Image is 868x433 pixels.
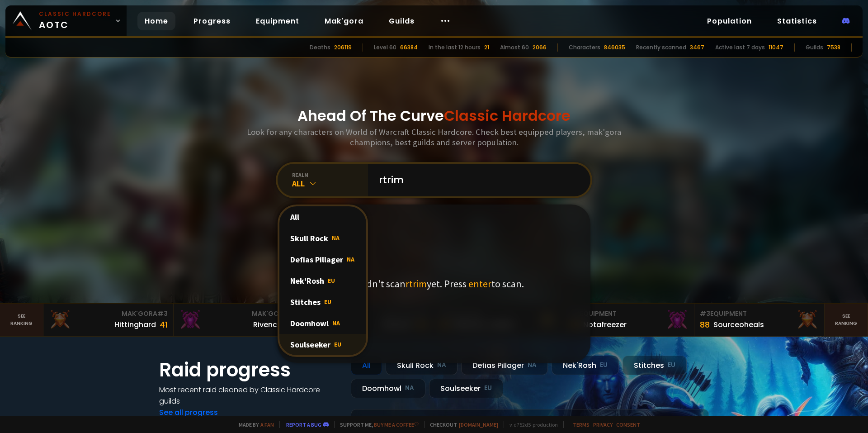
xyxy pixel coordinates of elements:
a: Guilds [382,12,422,30]
div: Recently scanned [636,43,686,52]
div: All [351,356,382,375]
div: realm [292,171,368,178]
small: NA [405,384,414,393]
a: Buy me a coffee [374,421,419,428]
a: #2Equipment88Notafreezer [564,304,694,336]
div: 66384 [400,43,418,52]
a: Home [137,12,175,30]
a: Mak'gora [317,12,371,30]
div: Stitches [279,291,366,313]
h3: Look for any characters on World of Warcraft Classic Hardcore. Check best equipped players, mak'g... [243,127,625,148]
a: Seeranking [825,304,868,336]
div: Mak'Gora [179,309,298,319]
div: Characters [569,43,600,52]
span: EU [334,340,341,348]
span: Support me, [334,421,419,428]
a: a month agozgpetri on godDefias Pillager8 /90 [351,409,709,433]
a: Progress [186,12,238,30]
div: All [292,178,368,189]
small: NA [528,361,537,370]
a: Classic HardcoreAOTC [5,5,127,36]
a: Statistics [770,12,824,30]
div: 206119 [334,43,352,52]
span: AOTC [39,10,111,32]
span: Checkout [424,421,498,428]
span: v. d752d5 - production [504,421,558,428]
div: Hittinghard [114,319,156,330]
h1: Ahead Of The Curve [297,105,571,127]
div: In the last 12 hours [429,43,481,52]
a: Report a bug [286,421,321,428]
span: enter [468,277,491,290]
a: Mak'Gora#2Rivench100 [174,304,304,336]
small: NA [437,361,446,370]
div: Skull Rock [386,356,458,375]
span: rtrim [406,277,427,290]
h1: Raid progress [159,356,340,384]
div: Nek'Rosh [552,356,619,375]
a: a fan [260,421,274,428]
small: EU [668,361,675,370]
span: # 3 [157,309,168,318]
div: Level 60 [374,43,396,52]
div: Defias Pillager [461,356,548,375]
span: EU [328,276,335,285]
span: NA [347,255,354,263]
small: EU [600,361,608,370]
div: Stitches [623,356,687,375]
div: Doomhowl [351,379,425,398]
div: Mak'Gora [49,309,168,319]
a: Consent [616,421,640,428]
small: Classic Hardcore [39,10,111,18]
a: Equipment [249,12,307,30]
a: [DOMAIN_NAME] [459,421,498,428]
a: Mak'Gora#3Hittinghard41 [43,304,174,336]
div: Defias Pillager [279,249,366,270]
a: #3Equipment88Sourceoheals [694,304,825,336]
div: 3467 [690,43,704,52]
div: 11047 [769,43,783,52]
div: Notafreezer [583,319,627,330]
div: Nek'Rosh [279,270,366,291]
div: Doomhowl [279,313,366,334]
span: NA [332,234,340,242]
span: EU [324,298,331,306]
div: Skull Rock [279,228,366,249]
div: Soulseeker [429,379,503,398]
a: Privacy [593,421,613,428]
div: Guilds [806,43,823,52]
a: Terms [573,421,590,428]
h4: Most recent raid cleaned by Classic Hardcore guilds [159,384,340,407]
div: 846035 [604,43,625,52]
p: We didn't scan yet. Press to scan. [344,277,524,290]
span: Classic Hardcore [444,105,571,126]
div: Active last 7 days [715,43,765,52]
div: 41 [160,319,168,331]
small: EU [484,384,492,393]
span: # 3 [700,309,710,318]
span: NA [332,319,340,327]
div: Equipment [700,309,819,319]
div: Rivench [253,319,282,330]
span: Made by [233,421,274,428]
div: 2066 [533,43,547,52]
div: Sourceoheals [713,319,764,330]
div: 21 [484,43,489,52]
div: Deaths [310,43,330,52]
div: 7538 [827,43,840,52]
div: Soulseeker [279,334,366,355]
div: Equipment [570,309,689,319]
div: Almost 60 [500,43,529,52]
div: All [279,206,366,228]
a: See all progress [159,407,218,418]
div: 88 [700,319,710,331]
input: Search a character... [373,164,580,196]
a: Population [700,12,759,30]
